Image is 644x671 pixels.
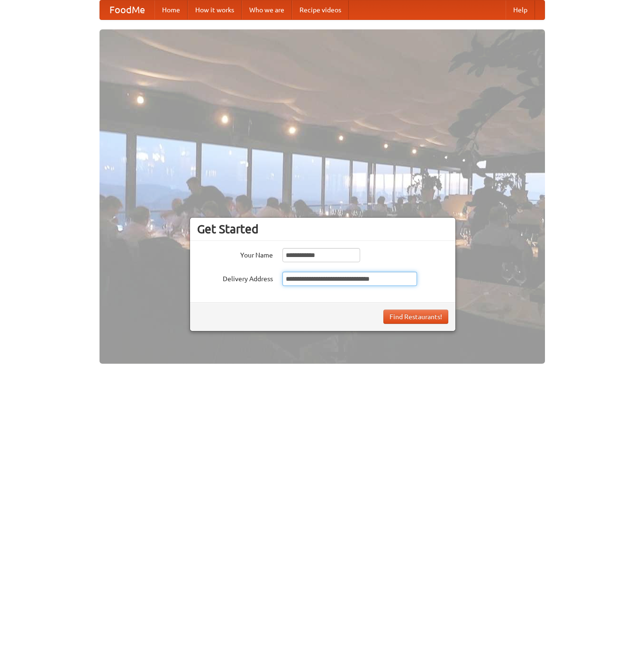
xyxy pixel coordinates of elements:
a: How it works [188,0,242,19]
a: Recipe videos [292,0,349,19]
a: Home [154,0,188,19]
a: Who we are [242,0,292,19]
label: Delivery Address [197,272,273,284]
a: Help [506,0,535,19]
h3: Get Started [197,222,448,236]
label: Your Name [197,248,273,260]
a: FoodMe [100,0,154,19]
button: Find Restaurants! [383,310,448,324]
